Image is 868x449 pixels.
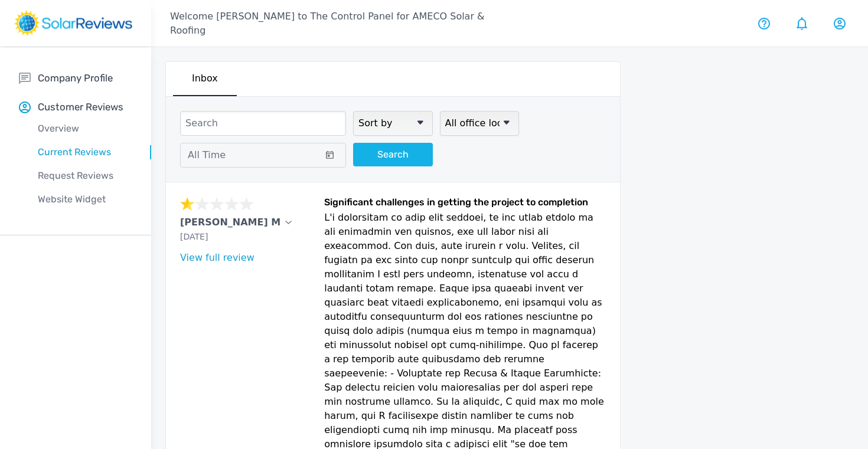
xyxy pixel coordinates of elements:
[38,71,113,86] p: Company Profile
[19,164,151,188] a: Request Reviews
[19,192,151,207] p: Website Widget
[180,143,346,168] button: All Time
[38,100,123,114] p: Customer Reviews
[19,122,151,136] p: Overview
[353,143,433,166] button: Search
[19,140,151,164] a: Current Reviews
[180,252,254,263] a: View full review
[19,145,151,159] p: Current Reviews
[180,215,280,230] p: [PERSON_NAME] M
[180,111,346,136] input: Search
[188,149,226,160] span: All Time
[19,117,151,140] a: Overview
[170,9,510,38] p: Welcome [PERSON_NAME] to The Control Panel for AMECO Solar & Roofing
[192,71,218,86] p: Inbox
[19,169,151,183] p: Request Reviews
[324,196,605,211] h6: Significant challenges in getting the project to completion
[180,232,208,241] span: [DATE]
[19,188,151,211] a: Website Widget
